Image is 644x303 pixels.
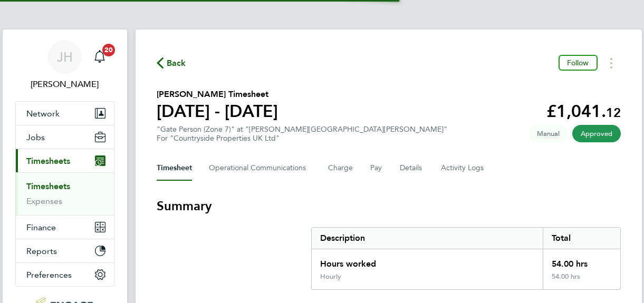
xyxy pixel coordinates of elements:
[157,88,278,101] h2: [PERSON_NAME] Timesheet
[543,249,620,272] div: 54.00 hrs
[16,239,114,262] button: Reports
[16,125,114,149] button: Jobs
[543,228,620,249] div: Total
[157,125,447,143] div: "Gate Person (Zone 7)" at "[PERSON_NAME][GEOGRAPHIC_DATA][PERSON_NAME]"
[546,101,621,121] app-decimal: £1,041.
[26,132,45,142] span: Jobs
[606,105,621,120] span: 12
[57,50,73,64] span: JH
[312,249,543,272] div: Hours worked
[26,181,70,191] a: Timesheets
[311,227,621,290] div: Summary
[209,155,311,181] button: Operational Communications
[400,155,424,181] button: Details
[89,40,110,74] a: 20
[16,263,114,286] button: Preferences
[543,272,620,289] div: 54.00 hrs
[16,102,114,125] button: Network
[16,172,114,215] div: Timesheets
[26,246,57,256] span: Reports
[572,125,621,142] span: This timesheet has been approved.
[26,270,72,280] span: Preferences
[441,155,485,181] button: Activity Logs
[157,134,447,143] div: For "Countryside Properties UK Ltd"
[528,125,568,142] span: This timesheet was manually created.
[167,57,186,70] span: Back
[559,55,598,71] button: Follow
[320,272,341,281] div: Hourly
[602,55,621,71] button: Timesheets Menu
[157,155,192,181] button: Timesheet
[26,109,60,119] span: Network
[567,58,589,67] span: Follow
[26,222,56,232] span: Finance
[157,198,621,214] h3: Summary
[26,196,62,206] a: Expenses
[370,155,383,181] button: Pay
[26,156,70,166] span: Timesheets
[16,216,114,239] button: Finance
[16,149,114,172] button: Timesheets
[157,56,186,70] button: Back
[328,155,353,181] button: Charge
[157,101,278,122] h1: [DATE] - [DATE]
[15,78,114,91] span: Jane Howley
[15,40,114,91] a: JH[PERSON_NAME]
[102,44,115,56] span: 20
[312,228,543,249] div: Description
